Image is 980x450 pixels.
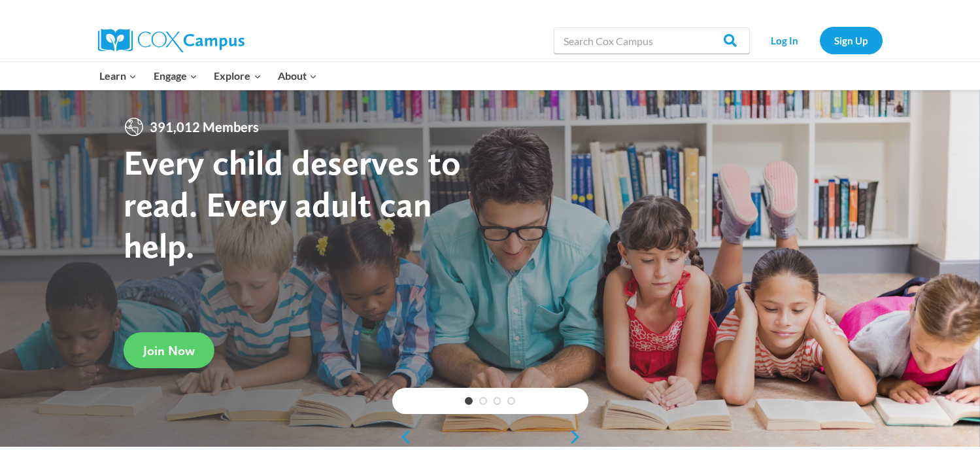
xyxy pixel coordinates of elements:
span: Learn [99,67,137,84]
span: 391,012 Members [144,116,264,137]
a: Log In [756,27,813,54]
span: Join Now [143,343,195,358]
input: Search Cox Campus [554,27,750,54]
a: Join Now [124,332,214,368]
a: Sign Up [820,27,883,54]
span: Explore [214,67,261,84]
strong: Every child deserves to read. Every adult can help. [124,141,461,266]
a: 1 [465,397,473,405]
a: next [569,429,588,445]
span: About [278,67,317,84]
img: Cox Campus [98,29,245,52]
a: previous [392,429,412,445]
a: 2 [479,397,487,405]
nav: Primary Navigation [92,62,326,90]
a: 3 [494,397,501,405]
div: content slider buttons [392,424,588,450]
nav: Secondary Navigation [756,27,883,54]
a: 4 [507,397,515,405]
span: Engage [154,67,197,84]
